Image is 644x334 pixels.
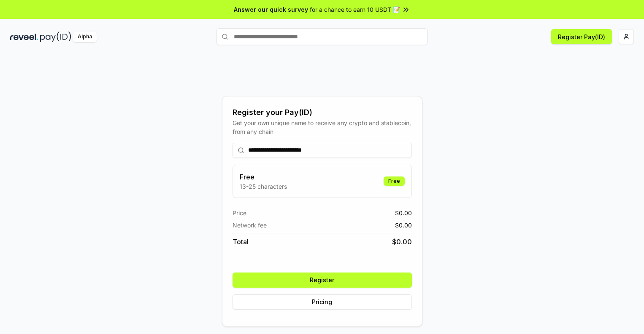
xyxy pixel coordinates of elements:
[240,172,287,182] h3: Free
[234,5,308,14] span: Answer our quick survey
[310,5,400,14] span: for a chance to earn 10 USDT 📝
[233,107,412,118] div: Register your Pay(ID)
[395,208,412,217] span: $ 0.00
[233,294,412,310] button: Pricing
[240,182,287,191] p: 13-25 characters
[233,221,267,230] span: Network fee
[233,273,412,288] button: Register
[384,176,405,186] div: Free
[233,237,249,247] span: Total
[73,32,97,42] div: Alpha
[392,237,412,247] span: $ 0.00
[233,118,412,136] div: Get your own unique name to receive any crypto and stablecoin, from any chain
[551,29,612,44] button: Register Pay(ID)
[233,208,246,217] span: Price
[395,221,412,230] span: $ 0.00
[10,32,38,42] img: reveel_dark
[40,32,71,42] img: pay_id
